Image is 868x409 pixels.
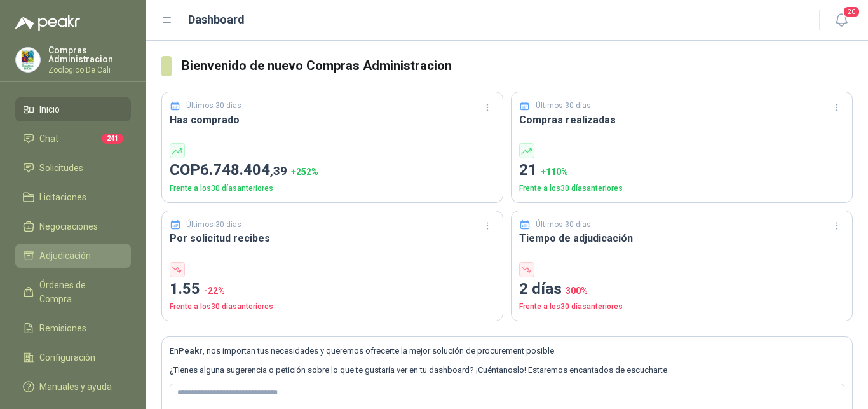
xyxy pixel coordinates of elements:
h3: Por solicitud recibes [170,230,495,246]
p: COP [170,158,495,183]
p: 1.55 [170,277,495,302]
p: Compras Administracion [48,46,131,64]
p: Frente a los 30 días anteriores [170,183,495,195]
a: Remisiones [15,316,131,340]
p: Últimos 30 días [536,219,591,231]
span: + 110 % [541,167,568,177]
a: Órdenes de Compra [15,273,131,311]
button: 20 [830,9,853,32]
span: Adjudicación [39,249,91,263]
span: Manuales y ayuda [39,380,112,394]
h3: Bienvenido de nuevo Compras Administracion [182,56,853,76]
a: Solicitudes [15,156,131,180]
a: Inicio [15,97,131,121]
p: Zoologico De Cali [48,66,131,74]
h3: Tiempo de adjudicación [519,230,844,246]
h3: Compras realizadas [519,112,844,128]
img: Logo peakr [15,15,80,31]
a: Manuales y ayuda [15,375,131,399]
p: Frente a los 30 días anteriores [519,301,844,313]
a: Licitaciones [15,185,131,209]
span: Inicio [39,102,60,116]
span: 6.748.404 [200,161,287,179]
span: 241 [102,134,123,144]
a: Negociaciones [15,214,131,239]
p: 2 días [519,277,844,302]
a: Chat241 [15,127,131,151]
p: Frente a los 30 días anteriores [519,183,844,195]
span: ,39 [270,163,287,178]
h3: Has comprado [170,112,495,128]
p: Últimos 30 días [186,100,241,112]
p: Últimos 30 días [186,219,241,231]
p: Frente a los 30 días anteriores [170,301,495,313]
b: Peakr [179,346,203,356]
span: Chat [39,132,58,146]
a: Adjudicación [15,244,131,268]
span: + 252 % [291,167,318,177]
span: Solicitudes [39,161,83,175]
p: 21 [519,158,844,183]
span: Negociaciones [39,219,98,233]
span: Configuración [39,350,95,364]
span: 20 [843,6,860,18]
p: Últimos 30 días [536,100,591,112]
span: -22 % [204,286,225,296]
span: Remisiones [39,321,86,335]
h1: Dashboard [188,11,245,29]
a: Configuración [15,345,131,370]
img: Company Logo [16,48,40,72]
p: En , nos importan tus necesidades y queremos ofrecerte la mejor solución de procurement posible. [170,345,844,357]
span: Licitaciones [39,190,86,204]
p: ¿Tienes alguna sugerencia o petición sobre lo que te gustaría ver en tu dashboard? ¡Cuéntanoslo! ... [170,364,844,377]
span: Órdenes de Compra [39,278,119,306]
span: 300 % [566,286,588,296]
